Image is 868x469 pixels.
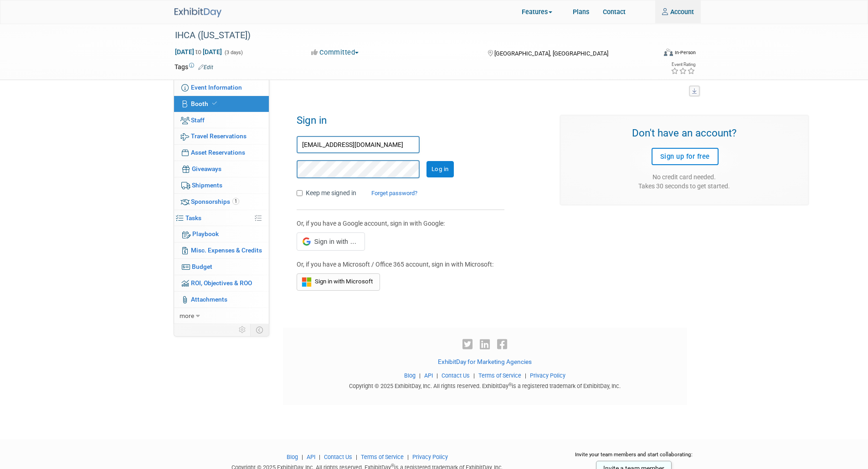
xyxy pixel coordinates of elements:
[417,372,423,379] span: |
[312,278,373,285] span: Sign in with Microsoft
[191,116,205,124] span: Staff
[442,372,470,379] a: Contact Us
[224,50,243,55] span: (3 days)
[212,101,217,106] i: Booth reservation complete
[523,372,529,379] span: |
[174,226,269,242] a: Playbook
[191,279,252,287] span: ROI, Objectives & ROO
[191,149,245,156] span: Asset Reservations
[185,214,201,222] span: Tasks
[306,188,356,197] label: Keep me signed in
[494,50,608,57] span: [GEOGRAPHIC_DATA], [GEOGRAPHIC_DATA]
[174,210,269,226] a: Tasks
[250,324,269,336] td: Toggle Event Tabs
[191,247,262,254] span: Misc. Expenses & Credits
[530,372,565,379] a: Privacy Policy
[460,338,478,351] a: Twitter
[174,128,269,144] a: Travel Reservations
[674,49,696,56] div: In-Person
[175,62,213,71] td: Tags
[174,112,269,128] a: Staff
[308,48,362,57] button: Committed
[192,230,219,237] span: Playbook
[235,324,251,336] td: Personalize Event Tab Strip
[478,372,521,379] a: Terms of Service
[174,242,269,258] a: Misc. Expenses & Credits
[405,454,411,460] span: |
[565,182,803,191] div: Takes 30 seconds to get started.
[180,312,194,319] span: more
[655,0,701,23] a: Account
[175,48,222,56] span: [DATE] [DATE]
[404,372,416,379] a: Blog
[299,454,305,460] span: |
[565,127,803,141] h3: Don't have an account?
[361,454,404,460] a: Terms of Service
[191,296,227,303] span: Attachments
[424,372,433,379] a: API
[434,372,440,379] span: |
[302,277,312,287] img: Sign in with Microsoft
[297,115,546,131] h1: Sign in
[307,454,315,460] a: API
[508,382,512,387] sup: ®
[194,48,203,55] span: to
[297,136,420,154] input: Email Address
[621,47,696,61] div: Event Format
[198,64,213,71] a: Edit
[297,260,498,269] div: Or, if you have a Microsoft / Office 365 account, sign in with Microsoft:
[471,372,477,379] span: |
[671,62,695,67] div: Event Rating
[565,172,803,182] div: No credit card needed.
[297,220,445,227] span: Or, if you have a Google account, sign in with Google:
[191,132,247,140] span: Travel Reservations
[596,0,632,23] a: Contact
[478,338,495,351] a: LinkedIn
[174,177,269,193] a: Shipments
[574,451,694,464] div: Invite your team members and start collaborating:
[438,358,532,365] a: ExhibitDay for Marketing Agencies
[174,194,269,210] a: Sponsorships1
[174,259,269,275] a: Budget
[354,454,360,460] span: |
[358,190,417,197] a: Forget password?
[297,273,380,291] button: Sign in with Microsoft
[283,380,687,390] div: Copyright © 2025 ExhibitDay, Inc. All rights reserved. ExhibitDay is a registered trademark of Ex...
[172,27,652,44] div: IHCA ([US_STATE])
[412,454,448,460] a: Privacy Policy
[191,84,242,91] span: Event Information
[174,80,269,96] a: Event Information
[174,308,269,324] a: more
[566,0,596,23] a: Plans
[426,161,454,177] input: Log in
[317,454,323,460] span: |
[324,454,352,460] a: Contact Us
[175,8,221,17] img: ExhibitDay
[287,454,298,460] a: Blog
[174,161,269,177] a: Giveaways
[191,198,239,205] span: Sponsorships
[515,1,566,24] a: Features
[495,338,509,351] a: Facebook
[232,198,239,205] span: 1
[174,145,269,161] a: Asset Reservations
[192,263,212,270] span: Budget
[192,165,221,172] span: Giveaways
[191,100,219,107] span: Booth
[174,275,269,291] a: ROI, Objectives & ROO
[664,49,673,56] img: Format-Inperson.png
[174,292,269,308] a: Attachments
[652,148,719,165] a: Sign up for free
[391,463,394,468] sup: ®
[174,96,269,112] a: Booth
[297,232,365,251] div: Sign in with Google
[314,237,359,246] span: Sign in with Google
[192,182,222,189] span: Shipments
